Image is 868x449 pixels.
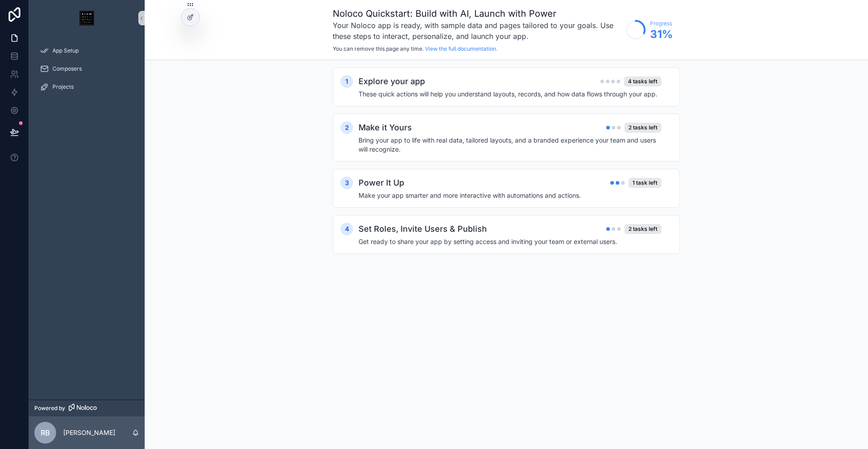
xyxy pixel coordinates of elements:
h2: Set Roles, Invite Users & Publish [359,223,487,235]
span: 31 % [650,27,673,42]
h2: Power It Up [359,177,404,189]
div: 2 tasks left [624,123,661,133]
span: You can remove this page any time. [333,45,424,52]
span: RB [41,427,50,438]
div: 2 [340,121,353,134]
h2: Explore your app [359,75,425,88]
p: [PERSON_NAME] [63,428,115,437]
div: 1 [340,75,353,88]
h3: Your Noloco app is ready, with sample data and pages tailored to your goals. Use these steps to i... [333,20,621,42]
h4: Make your app smarter and more interactive with automations and actions. [359,191,661,200]
h2: Make it Yours [359,121,412,134]
div: 3 [340,177,353,189]
h1: Noloco Quickstart: Build with AI, Launch with Power [333,7,621,20]
div: 4 tasks left [624,76,661,86]
h4: Get ready to share your app by setting access and inviting your team or external users. [359,237,661,246]
a: View the full documentation. [425,45,497,52]
h4: These quick actions will help you understand layouts, records, and how data flows through your app. [359,90,661,99]
div: 2 tasks left [624,224,661,234]
a: Projects [34,79,139,95]
span: Powered by [34,405,65,412]
a: Composers [34,61,139,77]
div: scrollable content [145,60,868,279]
img: App logo [80,11,94,25]
span: Projects [52,83,74,91]
div: 4 [340,223,353,235]
span: Composers [52,65,82,72]
a: Powered by [29,400,145,416]
a: App Setup [34,43,139,59]
span: App Setup [52,47,79,54]
div: 1 task left [628,178,661,188]
div: scrollable content [29,36,145,107]
h4: Bring your app to life with real data, tailored layouts, and a branded experience your team and u... [359,136,661,154]
span: Progress [650,20,673,27]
